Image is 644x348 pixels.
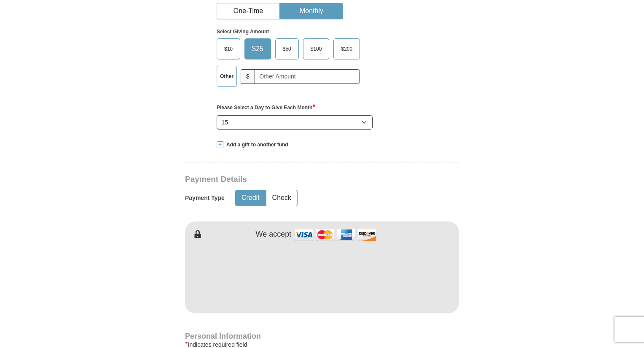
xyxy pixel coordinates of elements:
span: $200 [337,43,357,55]
strong: Select Giving Amount [217,29,269,35]
input: Other Amount [255,69,360,84]
button: Monthly [280,3,343,19]
span: $50 [279,43,295,55]
strong: Please Select a Day to Give Each Month [217,105,315,111]
span: $25 [248,43,268,55]
button: Check [266,190,297,206]
button: One-Time [217,3,279,19]
h4: Personal Information [185,333,459,340]
h3: Payment Details [185,175,400,184]
img: credit cards accepted [293,226,378,244]
span: $10 [220,43,237,55]
span: $ [241,69,255,84]
button: Credit [236,190,266,206]
h4: We accept [256,230,292,239]
label: Other [217,66,236,86]
h5: Payment Type [185,194,225,202]
span: Add a gift to another fund [223,141,288,148]
span: $100 [306,43,326,55]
